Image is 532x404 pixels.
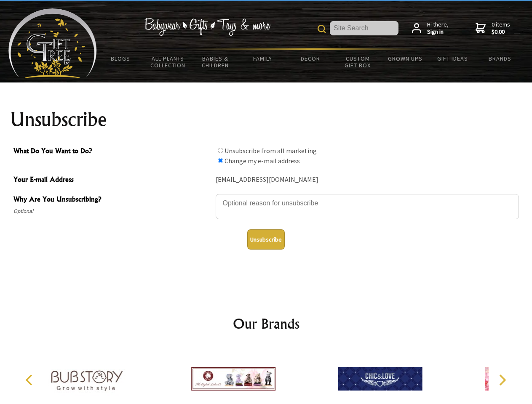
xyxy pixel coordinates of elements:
h2: Our Brands [17,314,516,334]
a: Babies & Children [192,50,239,74]
span: Your E-mail Address [13,174,211,186]
h1: Unsubscribe [10,109,522,130]
span: Optional [13,206,211,216]
strong: $0.00 [492,28,510,36]
a: All Plants Collection [144,50,192,74]
input: Site Search [330,21,398,35]
a: Brands [476,50,524,67]
img: Babyware - Gifts - Toys and more... [8,8,97,78]
span: What Do You Want to Do? [13,146,211,158]
button: Previous [21,371,40,389]
img: product search [318,25,326,33]
a: Gift Ideas [429,50,476,67]
span: 0 items [492,21,510,36]
a: 0 items$0.00 [476,21,510,36]
a: Custom Gift Box [334,50,382,74]
input: What Do You Want to Do? [218,158,223,163]
a: Grown Ups [381,50,429,67]
button: Unsubscribe [247,229,285,250]
a: Family [239,50,287,67]
textarea: Why Are You Unsubscribing? [216,194,519,219]
a: Hi there,Sign in [412,21,449,36]
img: Babywear - Gifts - Toys & more [144,18,270,36]
a: BLOGS [97,50,144,67]
input: What Do You Want to Do? [218,148,223,153]
label: Unsubscribe from all marketing [225,146,317,155]
button: Next [493,371,511,389]
span: Why Are You Unsubscribing? [13,194,211,206]
a: Decor [286,50,334,67]
span: Hi there, [427,21,449,36]
strong: Sign in [427,28,449,36]
label: Change my e-mail address [225,157,300,165]
div: [EMAIL_ADDRESS][DOMAIN_NAME] [216,173,519,186]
